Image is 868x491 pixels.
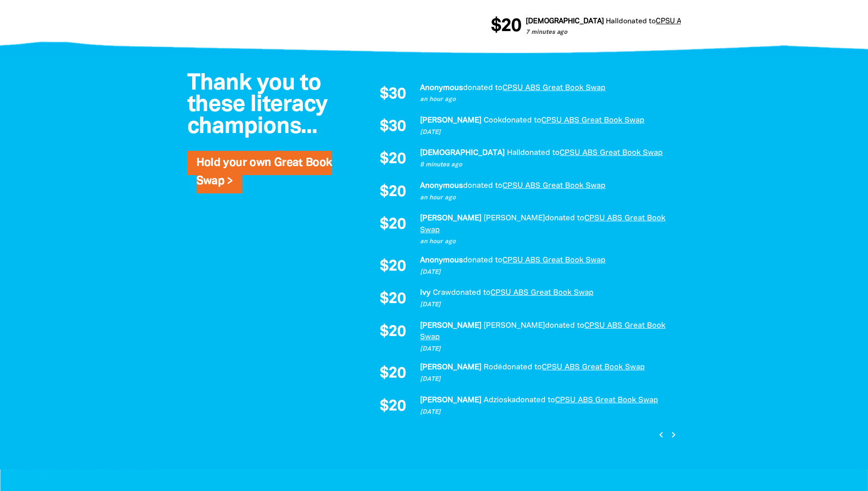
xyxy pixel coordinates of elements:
[502,85,605,91] a: CPSU ABS Great Book Swap
[420,322,481,329] em: [PERSON_NAME]
[667,429,679,441] button: Next page
[420,85,463,91] em: Anonymous
[491,289,593,296] a: CPSU ABS Great Book Swap
[370,82,672,434] div: Paginated content
[420,257,463,264] em: Anonymous
[555,397,658,404] a: CPSU ABS Great Book Swap
[420,160,672,170] p: 8 minutes ago
[502,117,541,124] span: donated to
[507,149,520,156] em: Hall
[520,149,560,156] span: donated to
[380,217,406,233] span: $20
[420,149,505,156] em: [DEMOGRAPHIC_DATA]
[484,117,502,124] em: Cook
[420,345,672,354] p: [DATE]
[370,82,672,434] div: Donation stream
[380,292,406,307] span: $20
[380,119,406,135] span: $30
[451,289,491,296] span: donated to
[656,429,667,440] i: chevron_left
[653,18,748,25] a: CPSU ABS Great Book Swap
[484,322,545,329] em: [PERSON_NAME]
[420,95,672,104] p: an hour ago
[463,85,502,91] span: donated to
[491,12,681,41] div: Donation stream
[420,408,672,417] p: [DATE]
[420,397,481,404] em: [PERSON_NAME]
[420,215,481,222] em: [PERSON_NAME]
[380,325,406,340] span: $20
[380,259,406,275] span: $20
[542,364,645,371] a: CPSU ABS Great Book Swap
[433,289,451,296] em: Craw
[420,289,431,296] em: Ivy
[380,399,406,415] span: $20
[420,364,481,371] em: [PERSON_NAME]
[523,28,748,37] p: 7 minutes ago
[380,87,406,102] span: $30
[541,117,644,124] a: CPSU ABS Great Book Swap
[502,182,605,189] a: CPSU ABS Great Book Swap
[484,397,516,404] em: Adzioska
[196,158,332,187] a: Hold your own Great Book Swap >
[463,257,502,264] span: donated to
[420,300,672,310] p: [DATE]
[187,73,328,138] span: Thank you to these literacy champions...
[420,182,463,189] em: Anonymous
[484,364,502,371] em: Rodé
[655,429,667,441] button: Previous page
[420,237,672,246] p: an hour ago
[560,149,663,156] a: CPSU ABS Great Book Swap
[603,18,616,25] em: Hall
[484,215,545,222] em: [PERSON_NAME]
[420,268,672,277] p: [DATE]
[380,366,406,382] span: $20
[516,397,555,404] span: donated to
[420,117,481,124] em: [PERSON_NAME]
[420,128,672,137] p: [DATE]
[380,152,406,167] span: $20
[502,364,542,371] span: donated to
[545,322,584,329] span: donated to
[502,257,605,264] a: CPSU ABS Great Book Swap
[420,193,672,203] p: an hour ago
[668,429,679,440] i: chevron_right
[420,375,672,384] p: [DATE]
[420,215,665,234] a: CPSU ABS Great Book Swap
[523,18,601,25] em: [DEMOGRAPHIC_DATA]
[488,17,518,36] span: $20
[545,215,584,222] span: donated to
[380,185,406,200] span: $20
[463,182,502,189] span: donated to
[616,18,653,25] span: donated to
